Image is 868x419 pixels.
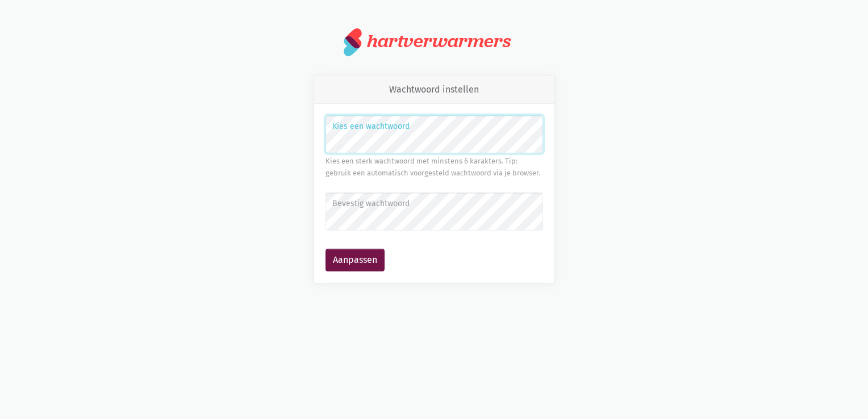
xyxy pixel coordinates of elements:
label: Kies een wachtwoord [332,120,535,133]
div: Kies een sterk wachtwoord met minstens 6 karakters. Tip: gebruik een automatisch voorgesteld wach... [325,156,543,179]
div: Wachtwoord instellen [314,76,554,104]
label: Bevestig wachtwoord [332,198,535,210]
form: Wachtwoord instellen [325,115,543,271]
img: logo.svg [344,27,362,57]
button: Aanpassen [325,249,385,271]
div: hartverwarmers [367,31,511,52]
a: hartverwarmers [344,27,524,57]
